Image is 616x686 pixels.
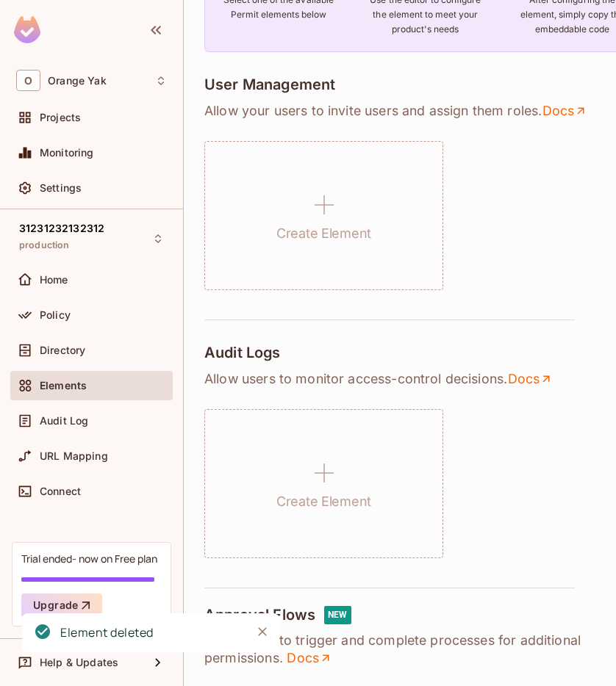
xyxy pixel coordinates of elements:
[276,223,371,245] h1: Create Element
[324,606,351,624] div: NEW
[287,649,333,667] a: Docs
[40,182,82,194] span: Settings
[40,274,68,286] span: Home
[40,112,81,123] span: Projects
[204,370,595,388] p: Allow users to monitor access-control decisions .
[14,16,40,43] img: SReyMgAAAABJRU5ErkJggg==
[21,552,157,566] div: Trial ended- now on Free plan
[19,239,70,251] span: production
[507,370,554,388] a: Docs
[204,632,595,667] p: Allow users to trigger and complete processes for additional permissions.
[542,102,588,120] a: Docs
[21,593,102,617] button: Upgrade
[251,621,273,643] button: Close
[16,70,40,91] span: O
[204,606,315,624] h4: Approval Flows
[40,485,81,497] span: Connect
[19,223,104,234] span: 31231232132312
[204,76,335,93] h4: User Management
[40,147,94,159] span: Monitoring
[48,75,107,87] span: Workspace: Orange Yak
[40,380,87,391] span: Elements
[60,624,154,642] div: Element deleted
[40,344,85,356] span: Directory
[204,102,595,120] p: Allow your users to invite users and assign them roles .
[40,450,108,462] span: URL Mapping
[276,491,371,513] h1: Create Element
[40,415,88,427] span: Audit Log
[40,309,71,321] span: Policy
[204,344,281,361] h4: Audit Logs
